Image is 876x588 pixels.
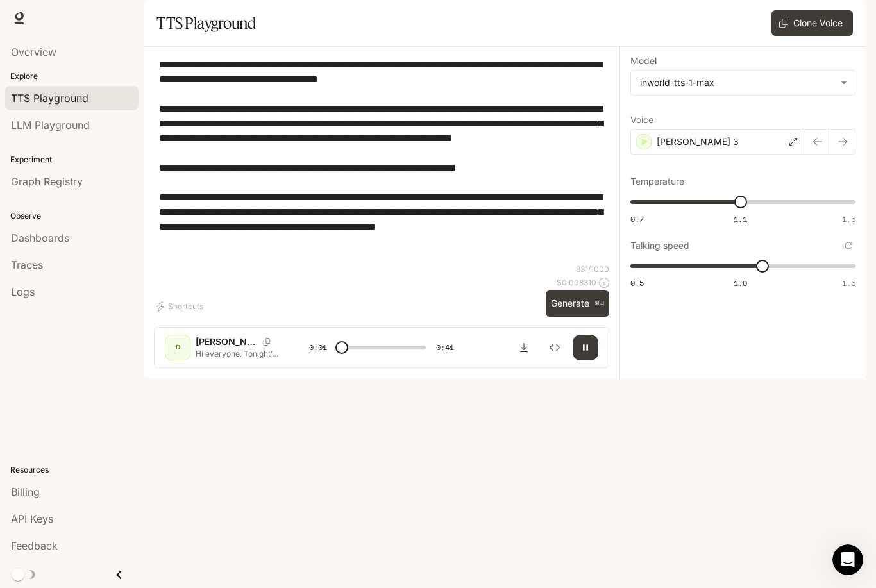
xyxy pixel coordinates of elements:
[630,115,653,124] p: Voice
[640,76,834,89] div: inworld-tts-1-max
[657,135,739,148] p: [PERSON_NAME] 3
[258,338,276,346] button: Copy Voice ID
[436,341,454,354] span: 0:41
[167,337,188,358] div: D
[630,241,689,250] p: Talking speed
[196,335,258,348] p: [PERSON_NAME] 3
[842,278,855,289] span: 1.5
[734,214,747,224] span: 1.1
[196,348,278,359] p: Hi everyone. Tonight’s topic is something that happens to all of us — something that can sound fu...
[156,10,256,36] h1: TTS Playground
[309,341,327,354] span: 0:01
[841,239,855,253] button: Reset to default
[630,177,684,186] p: Temperature
[842,214,855,224] span: 1.5
[630,56,657,65] p: Model
[542,335,568,360] button: Inspect
[734,278,747,289] span: 1.0
[832,544,863,575] iframe: Intercom live chat
[511,335,537,360] button: Download audio
[546,290,609,317] button: Generate⌘⏎
[594,300,604,308] p: ⌘⏎
[771,10,853,36] button: Clone Voice
[631,71,855,95] div: inworld-tts-1-max
[154,296,208,317] button: Shortcuts
[630,214,644,224] span: 0.7
[630,278,644,289] span: 0.5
